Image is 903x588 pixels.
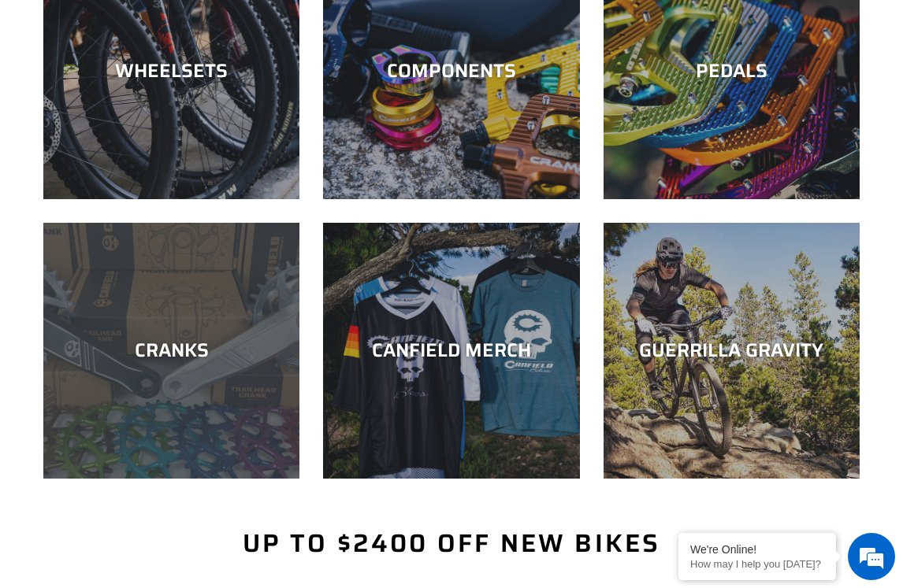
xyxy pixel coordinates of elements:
div: COMPONENTS [323,60,579,83]
div: GUERRILLA GRAVITY [604,339,860,362]
a: CANFIELD MERCH [323,223,579,479]
div: We're Online! [690,543,824,556]
p: How may I help you today? [690,558,824,570]
div: WHEELSETS [43,60,299,83]
div: PEDALS [604,60,860,83]
a: CRANKS [43,223,299,479]
a: GUERRILLA GRAVITY [604,223,860,479]
div: CANFIELD MERCH [323,339,579,362]
div: CRANKS [43,339,299,362]
h2: Up to $2400 Off New Bikes [43,528,860,558]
